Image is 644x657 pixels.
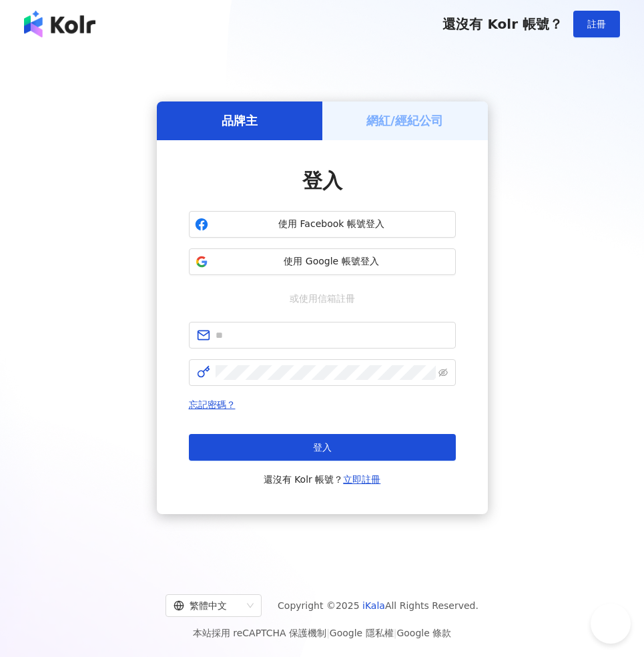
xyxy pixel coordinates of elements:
button: 註冊 [573,11,620,37]
button: 登入 [189,434,456,461]
div: 繁體中文 [174,595,242,616]
span: eye-invisible [438,368,448,377]
span: | [394,628,397,638]
a: Google 隱私權 [330,628,394,638]
span: 或使用信箱註冊 [280,291,364,306]
span: 登入 [313,442,332,453]
span: 使用 Facebook 帳號登入 [214,218,450,231]
h5: 品牌主 [222,112,258,129]
iframe: Help Scout Beacon - Open [591,604,631,644]
h5: 網紅/經紀公司 [366,112,443,129]
img: logo [24,11,95,37]
a: 忘記密碼？ [189,399,236,410]
button: 使用 Google 帳號登入 [189,248,456,275]
a: iKala [362,600,385,611]
button: 使用 Facebook 帳號登入 [189,211,456,238]
a: Google 條款 [396,628,451,638]
span: 使用 Google 帳號登入 [214,255,450,268]
a: 立即註冊 [343,474,380,485]
span: 本站採用 reCAPTCHA 保護機制 [193,625,451,641]
span: 還沒有 Kolr 帳號？ [442,16,563,32]
span: | [326,628,330,638]
span: 還沒有 Kolr 帳號？ [264,471,381,487]
span: Copyright © 2025 All Rights Reserved. [278,598,478,614]
span: 登入 [302,169,342,192]
span: 註冊 [587,19,606,29]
